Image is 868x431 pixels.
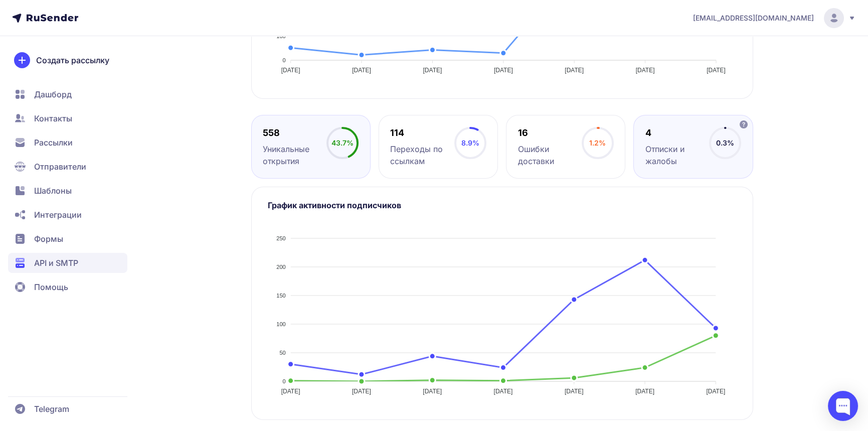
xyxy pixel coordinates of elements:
tspan: 200 [276,264,285,270]
tspan: [DATE] [493,67,512,74]
span: 8.9% [461,138,479,147]
tspan: [DATE] [281,67,300,74]
div: 16 [518,127,582,139]
span: Формы [34,233,63,245]
span: Интеграции [34,209,82,221]
tspan: [DATE] [707,67,726,74]
span: Помощь [34,281,68,293]
span: Шаблоны [34,185,72,197]
tspan: [DATE] [493,388,512,395]
tspan: [DATE] [635,388,654,395]
tspan: 100 [276,321,285,327]
div: 4 [645,127,709,139]
tspan: [DATE] [423,388,442,395]
span: Telegram [34,403,69,415]
span: 1.2% [589,138,606,147]
span: Контакты [34,112,72,124]
tspan: [DATE] [352,67,371,74]
tspan: [DATE] [281,388,300,395]
div: Уникальные открытия [263,143,326,167]
a: Telegram [8,399,127,419]
tspan: 0 [282,57,285,63]
div: 558 [263,127,326,139]
tspan: [DATE] [352,388,371,395]
div: Отписки и жалобы [645,143,709,167]
tspan: 0 [282,378,285,384]
tspan: [DATE] [635,67,654,74]
span: [EMAIL_ADDRESS][DOMAIN_NAME] [693,13,814,23]
tspan: 150 [276,293,285,299]
div: Ошибки доставки [518,143,582,167]
span: Создать рассылку [36,54,109,66]
tspan: 100 [276,33,285,39]
div: Переходы по ссылкам [390,143,454,167]
h3: График активности подписчиков [268,199,737,211]
tspan: [DATE] [423,67,442,74]
tspan: 50 [279,350,285,356]
tspan: [DATE] [706,388,725,395]
span: API и SMTP [34,257,78,269]
tspan: [DATE] [564,388,583,395]
tspan: 250 [276,235,285,241]
div: 114 [390,127,454,139]
span: Дашборд [34,88,72,100]
span: 43.7% [331,138,354,147]
span: Отправители [34,161,86,173]
span: 0.3% [716,138,734,147]
span: Рассылки [34,136,73,149]
tspan: [DATE] [565,67,584,74]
